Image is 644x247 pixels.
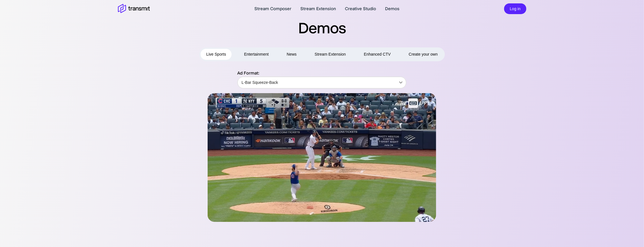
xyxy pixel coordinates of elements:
div: L-Bar Squeeze-Back [238,75,406,90]
a: Creative Studio [345,5,376,12]
button: Entertainment [238,49,274,60]
button: Enhanced CTV [358,49,396,60]
button: Stream Extension [309,49,352,60]
p: Ad Format: [237,70,406,76]
h2: Demos [105,18,539,38]
button: Log in [504,3,526,14]
a: Log in [504,6,526,11]
a: Demos [385,5,399,12]
span: Create your own [409,51,438,58]
a: Stream Composer [254,5,291,12]
button: News [281,49,302,60]
a: Stream Extension [300,5,336,12]
button: Create your own [403,49,443,60]
button: Live Sports [201,49,232,60]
